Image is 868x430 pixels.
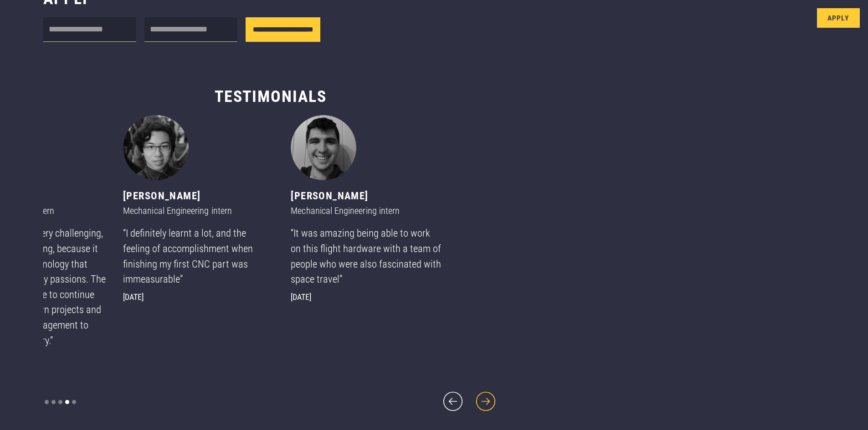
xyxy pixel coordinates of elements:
[291,115,356,181] img: Phillip - Mechanical Engineering intern
[291,226,442,287] div: “It was amazing being able to work on this flight hardware with a team of people who were also fa...
[291,115,442,304] div: 5 of 5
[123,115,274,304] div: 4 of 5
[58,400,62,404] div: Show slide 3 of 5
[43,86,498,107] h3: Testimonials
[817,8,860,28] a: Apply
[441,389,465,414] div: previous slide
[291,291,442,304] div: [DATE]
[43,17,320,46] form: Internship form
[123,204,274,218] div: Mechanical Engineering intern
[43,115,498,414] div: carousel
[123,291,274,304] div: [DATE]
[123,188,274,204] div: [PERSON_NAME]
[72,400,76,404] div: Show slide 5 of 5
[45,400,49,404] div: Show slide 1 of 5
[291,188,442,204] div: [PERSON_NAME]
[65,400,69,404] div: Show slide 4 of 5
[123,226,274,287] div: “I definitely learnt a lot, and the feeling of accomplishment when finishing my first CNC part wa...
[123,115,189,181] img: Jay - Mechanical Engineering intern
[51,400,56,404] div: Show slide 2 of 5
[291,204,442,218] div: Mechanical Engineering intern
[473,389,498,414] div: next slide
